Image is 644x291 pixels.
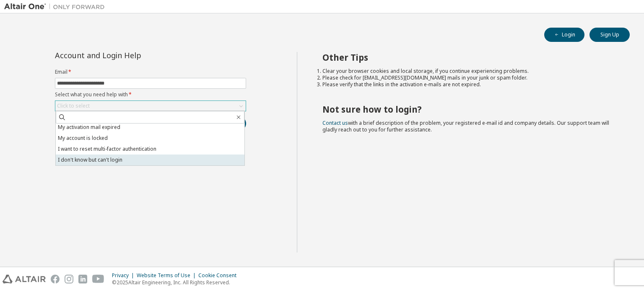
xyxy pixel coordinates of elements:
[322,75,615,81] li: Please check for [EMAIL_ADDRESS][DOMAIN_NAME] mails in your junk or spam folder.
[589,28,630,42] button: Sign Up
[112,272,137,279] div: Privacy
[55,101,246,111] div: Click to select
[322,52,615,63] h2: Other Tips
[56,122,244,133] li: My activation mail expired
[3,275,46,283] img: altair_logo.svg
[137,272,198,279] div: Website Terms of Use
[322,104,615,115] h2: Not sure how to login?
[65,275,73,283] img: instagram.svg
[55,91,246,98] label: Select what you need help with
[78,275,87,283] img: linkedin.svg
[322,119,609,133] span: with a brief description of the problem, your registered e-mail id and company details. Our suppo...
[55,52,208,59] div: Account and Login Help
[92,275,104,283] img: youtube.svg
[55,69,246,75] label: Email
[322,119,348,126] a: Contact us
[51,275,60,283] img: facebook.svg
[57,103,90,109] div: Click to select
[4,3,109,11] img: Altair One
[112,279,241,286] p: © 2025 Altair Engineering, Inc. All Rights Reserved.
[322,68,615,75] li: Clear your browser cookies and local storage, if you continue experiencing problems.
[198,272,241,279] div: Cookie Consent
[322,81,615,88] li: Please verify that the links in the activation e-mails are not expired.
[544,28,584,42] button: Login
